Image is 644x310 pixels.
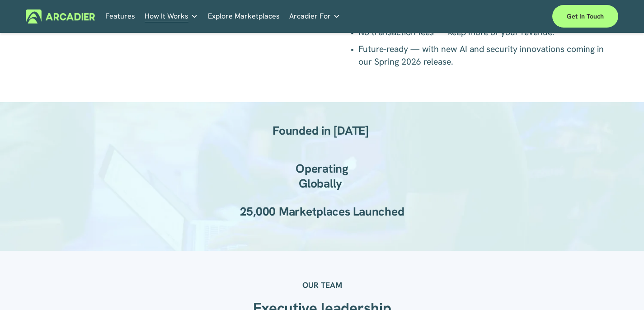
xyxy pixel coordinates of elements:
a: folder dropdown [145,9,198,23]
img: Arcadier [26,9,95,23]
strong: Founded in [DATE] [273,123,369,138]
iframe: Chat Widget [599,267,644,310]
a: Features [105,9,135,23]
h3: 25,000 Marketplaces Launched [223,204,421,219]
a: Explore Marketplaces [208,9,280,23]
span: How It Works [145,10,188,23]
strong: Operating Globally [296,161,351,191]
strong: OUR TEAM [302,280,342,290]
a: folder dropdown [289,9,340,23]
a: Get in touch [552,5,618,28]
span: Future-ready — with new AI and security innovations coming in our Spring 2026 release. [358,43,606,67]
span: Arcadier For [289,10,331,23]
span: No transaction fees — keep more of your revenue. [358,27,555,38]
